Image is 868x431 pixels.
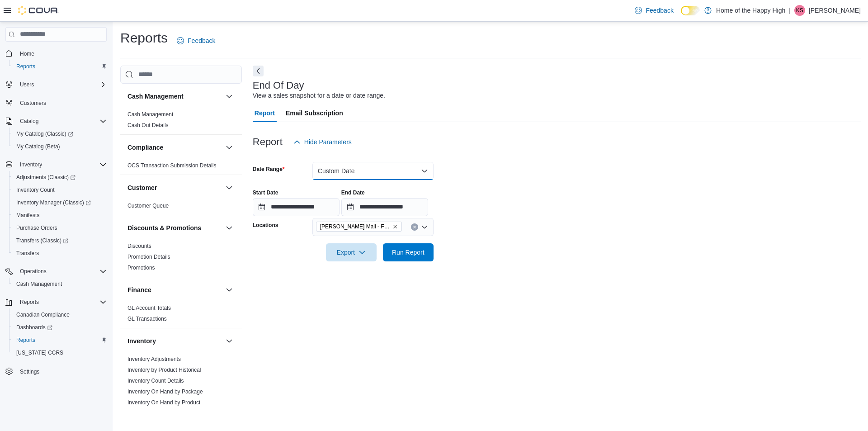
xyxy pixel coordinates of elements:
[16,79,107,90] span: Users
[16,224,57,232] span: Purchase Orders
[20,268,47,275] span: Operations
[2,265,110,278] button: Operations
[13,223,61,233] a: Purchase Orders
[13,210,107,221] span: Manifests
[127,336,156,346] h3: Inventory
[421,223,428,231] button: Open list of options
[127,367,201,373] a: Inventory by Product Historical
[13,172,79,183] a: Adjustments (Classic)
[316,222,402,232] span: Stettler - Stettler Mall - Fire & Flower
[716,5,785,16] p: Home of the Happy High
[127,253,170,260] span: Promotion Details
[2,158,110,171] button: Inventory
[120,241,242,277] div: Discounts & Promotions
[253,189,278,196] label: Start Date
[9,278,110,290] button: Cash Management
[253,222,278,229] label: Locations
[2,115,110,128] button: Catalog
[9,171,110,184] a: Adjustments (Classic)
[9,334,110,346] button: Reports
[120,29,168,47] h1: Reports
[13,61,39,72] a: Reports
[16,365,107,377] span: Settings
[5,43,107,402] nav: Complex example
[13,141,107,152] span: My Catalog (Beta)
[253,80,304,91] h3: End Of Day
[16,199,91,206] span: Inventory Manager (Classic)
[411,223,418,231] button: Clear input
[392,248,425,257] span: Run Report
[120,160,242,175] div: Compliance
[16,130,73,137] span: My Catalog (Classic)
[253,137,283,147] h3: Report
[13,335,39,346] a: Reports
[13,141,64,152] a: My Catalog (Beta)
[20,50,34,57] span: Home
[16,311,70,318] span: Canadian Compliance
[13,128,77,139] a: My Catalog (Classic)
[127,92,184,101] h3: Cash Management
[320,222,391,231] span: [PERSON_NAME] Mall - Fire & Flower
[16,79,38,90] button: Users
[16,48,107,59] span: Home
[20,298,39,306] span: Reports
[16,212,39,219] span: Manifests
[224,223,235,233] button: Discounts & Promotions
[120,109,242,134] div: Cash Management
[16,143,60,150] span: My Catalog (Beta)
[13,322,56,333] a: Dashboards
[188,36,215,45] span: Feedback
[9,209,110,222] button: Manifests
[16,186,55,194] span: Inventory Count
[127,162,217,169] a: OCS Transaction Submission Details
[127,223,222,232] button: Discounts & Promotions
[16,159,107,170] span: Inventory
[383,243,434,261] button: Run Report
[16,48,38,59] a: Home
[16,366,43,377] a: Settings
[127,285,151,294] h3: Finance
[9,128,110,140] a: My Catalog (Classic)
[127,264,155,271] span: Promotions
[127,183,157,192] h3: Customer
[224,182,235,193] button: Customer
[16,116,107,127] span: Catalog
[9,140,110,153] button: My Catalog (Beta)
[13,197,94,208] a: Inventory Manager (Classic)
[13,61,107,72] span: Reports
[253,91,385,100] div: View a sales snapshot for a date or date range.
[16,97,107,109] span: Customers
[312,162,434,180] button: Custom Date
[127,315,167,322] span: GL Transactions
[9,346,110,359] button: [US_STATE] CCRS
[13,347,67,358] a: [US_STATE] CCRS
[16,297,42,308] button: Reports
[13,197,107,208] span: Inventory Manager (Classic)
[127,111,173,118] a: Cash Management
[127,388,203,395] span: Inventory On Hand by Package
[253,198,340,216] input: Press the down key to open a popover containing a calendar.
[127,111,173,118] span: Cash Management
[331,243,371,261] span: Export
[16,98,50,109] a: Customers
[127,388,203,395] a: Inventory On Hand by Package
[13,235,72,246] a: Transfers (Classic)
[286,104,343,122] span: Email Subscription
[127,378,184,384] a: Inventory Count Details
[127,304,171,312] span: GL Account Totals
[2,47,110,60] button: Home
[13,248,42,259] a: Transfers
[127,285,222,294] button: Finance
[16,349,63,356] span: [US_STATE] CCRS
[13,335,107,346] span: Reports
[796,5,803,16] span: KS
[631,1,677,19] a: Feedback
[16,174,75,181] span: Adjustments (Classic)
[127,143,163,152] h3: Compliance
[127,356,181,362] a: Inventory Adjustments
[2,365,110,378] button: Settings
[127,143,222,152] button: Compliance
[253,166,285,173] label: Date Range
[224,336,235,346] button: Inventory
[224,91,235,102] button: Cash Management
